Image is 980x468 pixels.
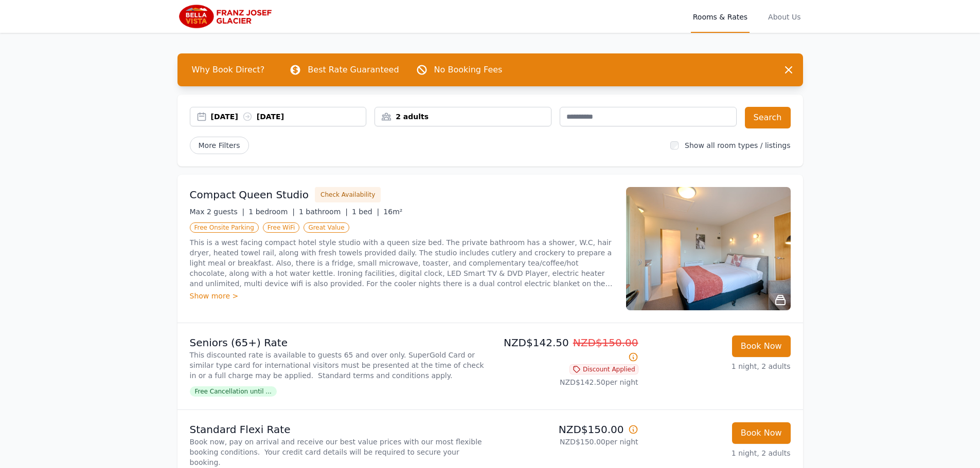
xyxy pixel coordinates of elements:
[573,336,638,349] span: NZD$150.00
[732,335,791,357] button: Book Now
[184,60,273,80] span: Why Book Direct?
[190,386,277,397] span: Free Cancellation until ...
[494,437,638,447] p: NZD$150.00 per night
[494,422,638,437] p: NZD$150.00
[190,188,309,202] h3: Compact Queen Studio
[190,422,486,437] p: Standard Flexi Rate
[190,291,614,301] div: Show more >
[211,111,366,122] div: [DATE] [DATE]
[190,437,486,467] p: Book now, pay on arrival and receive our best value prices with our most flexible booking conditi...
[304,222,349,233] span: Great Value
[569,364,638,375] span: Discount Applied
[308,64,399,76] p: Best Rate Guaranteed
[315,187,381,202] button: Check Availability
[190,208,245,216] span: Max 2 guests |
[494,335,638,364] p: NZD$142.50
[352,208,379,216] span: 1 bed |
[190,137,249,154] span: More Filters
[745,107,791,128] button: Search
[375,111,551,122] div: 2 adults
[190,350,486,381] p: This discounted rate is available to guests 65 and over only. SuperGold Card or similar type card...
[248,208,295,216] span: 1 bedroom |
[190,222,259,233] span: Free Onsite Parking
[647,448,791,458] p: 1 night, 2 adults
[190,237,614,289] p: This is a west facing compact hotel style studio with a queen size bed. The private bathroom has ...
[383,208,402,216] span: 16m²
[732,422,791,444] button: Book Now
[494,377,638,387] p: NZD$142.50 per night
[685,141,790,149] label: Show all room types / listings
[434,64,503,76] p: No Booking Fees
[190,335,486,350] p: Seniors (65+) Rate
[647,361,791,371] p: 1 night, 2 adults
[299,208,348,216] span: 1 bathroom |
[177,4,276,29] img: Bella Vista Franz Josef Glacier
[263,222,300,233] span: Free WiFi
